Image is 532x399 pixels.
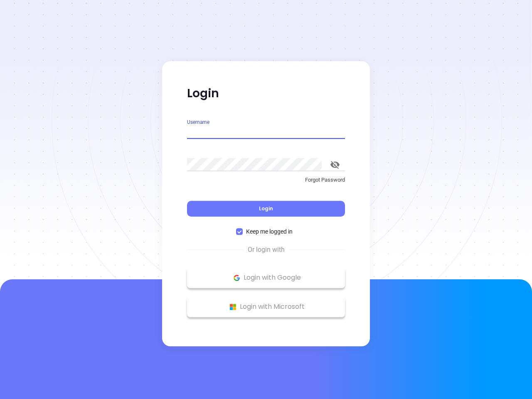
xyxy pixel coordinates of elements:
[243,227,296,236] span: Keep me logged in
[187,176,345,184] p: Forgot Password
[191,271,341,284] p: Login with Google
[187,176,345,191] a: Forgot Password
[325,155,345,175] button: toggle password visibility
[187,201,345,217] button: Login
[244,245,289,255] span: Or login with
[187,86,345,101] p: Login
[228,302,238,312] img: Microsoft Logo
[259,205,273,212] span: Login
[187,267,345,288] button: Google Logo Login with Google
[187,120,209,125] label: Username
[232,273,242,283] img: Google Logo
[191,300,341,313] p: Login with Microsoft
[187,296,345,317] button: Microsoft Logo Login with Microsoft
